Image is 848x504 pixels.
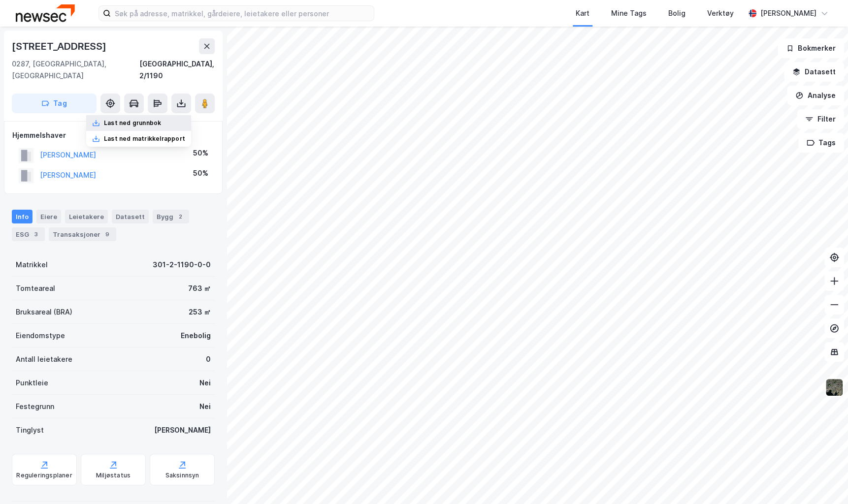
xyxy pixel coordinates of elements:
[16,259,48,271] div: Matrikkel
[12,227,45,241] div: ESG
[189,306,211,318] div: 253 ㎡
[102,229,112,239] div: 9
[16,353,72,365] div: Antall leietakere
[112,210,149,223] div: Datasett
[12,210,33,223] div: Info
[778,38,844,58] button: Bokmerker
[36,210,61,223] div: Eiere
[12,129,214,141] div: Hjemmelshaver
[31,229,41,239] div: 3
[760,7,816,19] div: [PERSON_NAME]
[96,472,130,479] div: Miljøstatus
[798,133,844,153] button: Tags
[175,212,185,221] div: 2
[49,227,116,241] div: Transaksjoner
[206,353,211,365] div: 0
[139,58,215,82] div: [GEOGRAPHIC_DATA], 2/1190
[154,424,211,436] div: [PERSON_NAME]
[12,58,139,82] div: 0287, [GEOGRAPHIC_DATA], [GEOGRAPHIC_DATA]
[193,147,208,159] div: 50%
[16,424,44,436] div: Tinglyst
[165,472,199,479] div: Saksinnsyn
[12,94,97,113] button: Tag
[784,62,844,82] button: Datasett
[799,457,848,504] iframe: Chat Widget
[199,401,211,412] div: Nei
[797,109,844,129] button: Filter
[16,472,72,479] div: Reguleringsplaner
[181,330,211,342] div: Enebolig
[16,306,72,318] div: Bruksareal (BRA)
[611,7,647,19] div: Mine Tags
[799,457,848,504] div: Kontrollprogram for chat
[104,135,185,143] div: Last ned matrikkelrapport
[16,330,65,342] div: Eiendomstype
[193,167,208,179] div: 50%
[188,283,211,294] div: 763 ㎡
[707,7,734,19] div: Verktøy
[576,7,589,19] div: Kart
[12,38,108,54] div: [STREET_ADDRESS]
[65,210,108,223] div: Leietakere
[199,377,211,389] div: Nei
[16,401,54,412] div: Festegrunn
[111,6,374,21] input: Søk på adresse, matrikkel, gårdeiere, leietakere eller personer
[16,283,55,294] div: Tomteareal
[787,86,844,105] button: Analyse
[825,378,844,397] img: 9k=
[668,7,685,19] div: Bolig
[153,259,211,271] div: 301-2-1190-0-0
[16,4,75,22] img: newsec-logo.f6e21ccffca1b3a03d2d.png
[153,210,189,223] div: Bygg
[104,119,161,127] div: Last ned grunnbok
[16,377,48,389] div: Punktleie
